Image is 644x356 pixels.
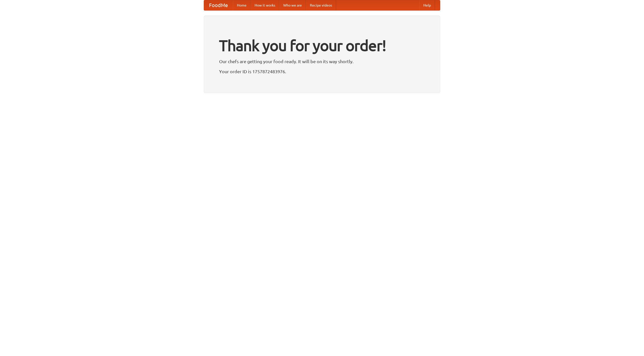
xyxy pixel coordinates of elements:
a: Help [419,0,435,10]
p: Our chefs are getting your food ready. It will be on its way shortly. [219,58,425,65]
h1: Thank you for your order! [219,33,425,58]
a: How it works [251,0,279,10]
a: Who we are [279,0,306,10]
a: Home [233,0,251,10]
a: Recipe videos [306,0,336,10]
a: FoodMe [204,0,233,10]
p: Your order ID is 1757872483976. [219,68,425,75]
